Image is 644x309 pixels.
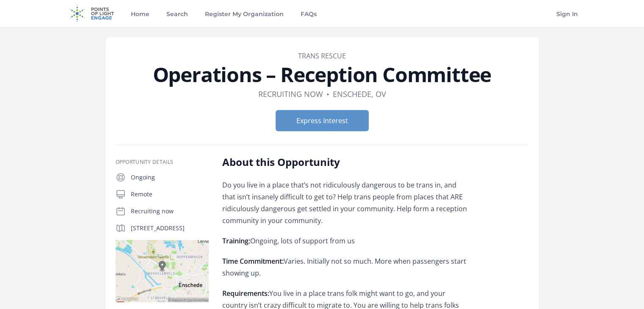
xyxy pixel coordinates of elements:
p: Varies. Initially not so much. More when passengers start showing up. [222,255,470,279]
strong: Training: [222,236,250,246]
strong: Time Commitment: [222,257,284,266]
p: [STREET_ADDRESS] [131,224,209,232]
p: Ongoing, lots of support from us [222,235,470,247]
p: Remote [131,190,209,199]
div: • [326,88,329,100]
strong: Requirements: [222,289,269,298]
p: Ongoing [131,173,209,182]
h3: Opportunity Details [116,159,209,166]
dd: Enschede, OV [333,88,386,100]
button: Express Interest [276,110,369,131]
h1: Operations – Reception Committee [116,64,529,85]
p: Do you live in a place that’s not ridiculously dangerous to be trans in, and that isn’t insanely ... [222,179,470,226]
p: Recruiting now [131,207,209,215]
h2: About this Opportunity [222,155,470,169]
a: Trans Rescue [298,51,346,61]
dd: Recruiting now [258,88,323,100]
img: Map [116,240,209,302]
